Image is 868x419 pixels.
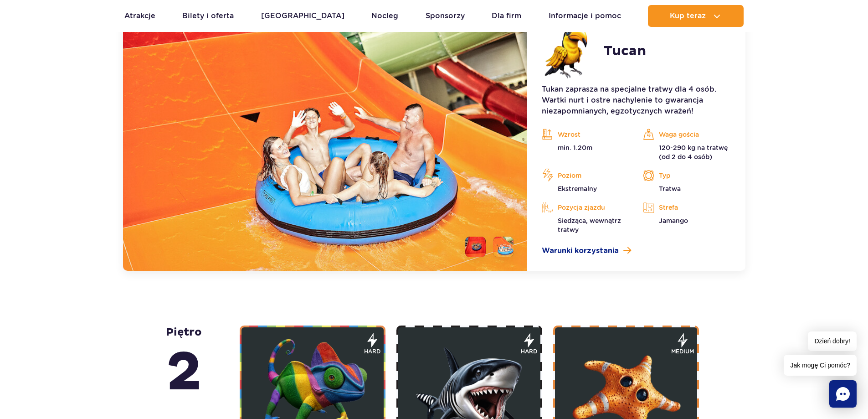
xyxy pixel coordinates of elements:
[542,84,730,117] p: Tukan zaprasza na specjalne tratwy dla 4 osób. Wartki nurt i ostre nachylenie to gwarancja niezap...
[643,201,730,214] p: Strefa
[542,24,596,78] img: 683e9e3786a57738606523.png
[166,326,202,407] strong: piętro
[542,128,629,141] p: Wzrost
[604,43,646,59] h2: Tucan
[643,184,730,193] p: Tratwa
[426,5,465,27] a: Sponsorzy
[364,347,380,356] span: hard
[542,143,629,152] p: min. 1.20m
[542,245,619,256] span: Warunki korzystania
[643,143,730,161] p: 120-290 kg na tratwę (od 2 do 4 osób)
[542,184,629,193] p: Ekstremalny
[648,5,744,27] button: Kup teraz
[670,12,706,20] span: Kup teraz
[671,347,694,356] span: medium
[784,355,857,376] span: Jak mogę Ci pomóc?
[492,5,521,27] a: Dla firm
[549,5,621,27] a: Informacje i pomoc
[829,380,857,408] div: Chat
[643,128,730,141] p: Waga gościa
[521,347,537,356] span: hard
[643,216,730,225] p: Jamango
[643,169,730,182] p: Typ
[808,331,857,351] span: Dzień dobry!
[542,169,629,182] p: Poziom
[542,216,629,234] p: Siedząca, wewnątrz tratwy
[371,5,398,27] a: Nocleg
[166,339,202,407] span: 2
[542,201,629,214] p: Pozycja zjazdu
[124,5,155,27] a: Atrakcje
[261,5,344,27] a: [GEOGRAPHIC_DATA]
[542,245,730,256] a: Warunki korzystania
[182,5,234,27] a: Bilety i oferta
